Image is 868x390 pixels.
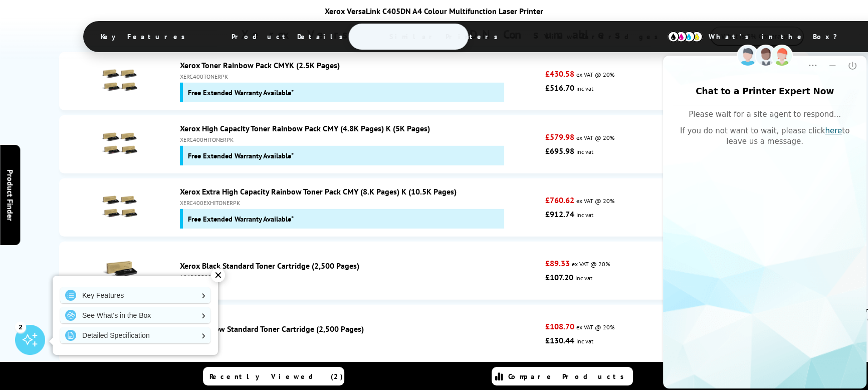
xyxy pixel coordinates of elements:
a: Compare Products [492,367,633,385]
span: Product Finder [5,169,15,221]
strong: £912.74 [545,209,574,219]
img: Xerox Toner Rainbow Pack CMYK (2.5K Pages) [102,63,137,98]
span: Key Features [86,25,205,49]
a: Xerox High Capacity Toner Rainbow Pack CMY (4.8K Pages) K (5K Pages) [180,123,430,133]
a: See What's in the Box [60,307,210,323]
span: Free Extended Warranty Available* [188,151,294,160]
img: Xerox Extra High Capacity Rainbow Toner Pack CMY (8.K Pages) K (10.5K Pages) [102,189,137,224]
div: ✕ [211,268,225,282]
strong: £130.44 [545,335,574,345]
span: inc vat [575,274,592,282]
span: Free Extended Warranty Available* [188,88,294,97]
div: 106R03501 [180,336,540,344]
img: cmyk-icon.svg [668,31,703,42]
strong: £89.33 [545,258,569,268]
span: Compare Products [508,372,629,381]
a: Xerox Toner Rainbow Pack CMYK (2.5K Pages) [180,60,340,70]
span: Free Extended Warranty Available* [188,214,294,224]
img: Xerox Black Standard Toner Cartridge (2,500 Pages) [102,252,137,287]
span: ex VAT @ 20% [576,197,614,205]
strong: £430.58 [545,69,574,79]
strong: £695.98 [545,146,574,156]
div: 106R03500 [180,273,540,281]
div: Xerox VersaLink C405DN A4 Colour Multifunction Laser Printer [83,6,785,16]
strong: £760.62 [545,195,574,205]
span: ex VAT @ 20% [576,134,614,141]
span: Product Details [216,25,363,49]
div: XERC400HITONERPK [180,136,540,143]
span: ex VAT @ 20% [576,323,614,331]
strong: £108.70 [545,321,574,331]
span: inc vat [576,85,593,92]
a: Recently Viewed (2) [203,367,344,385]
span: inc vat [576,148,593,155]
iframe: chat window [662,39,868,390]
a: Xerox Black Standard Toner Cartridge (2,500 Pages) [180,261,359,271]
div: XERC400TONERPK [180,73,540,80]
strong: £107.20 [545,272,573,282]
span: inc vat [576,211,593,219]
div: XERC400EXHITONERPK [180,199,540,207]
span: ex VAT @ 20% [571,260,609,268]
a: Key Features [60,287,210,303]
span: View Cartridges [529,24,683,50]
img: Xerox High Capacity Toner Rainbow Pack CMY (4.8K Pages) K (5K Pages) [102,126,137,161]
a: Detailed Specification [60,327,210,343]
span: Similar Printers [374,25,518,49]
strong: £579.98 [545,132,574,142]
span: inc vat [576,337,593,345]
a: Xerox Yellow Standard Toner Cartridge (2,500 Pages) [180,324,364,334]
span: What’s in the Box? [694,25,862,49]
a: Xerox Extra High Capacity Rainbow Toner Pack CMY (8.K Pages) K (10.5K Pages) [180,186,457,197]
span: ex VAT @ 20% [576,71,614,78]
span: Recently Viewed (2) [209,372,343,381]
strong: £516.70 [545,83,574,93]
